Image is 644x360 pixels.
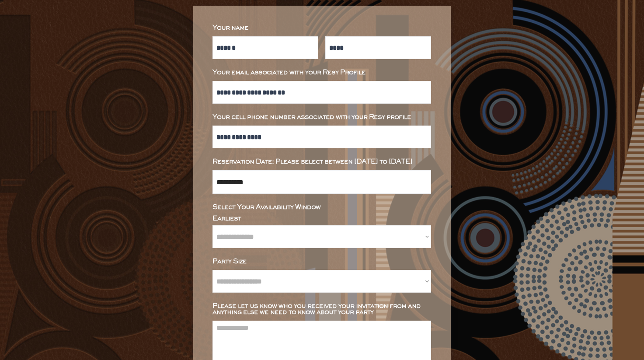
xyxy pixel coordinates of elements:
[212,303,431,315] div: Please let us know who you received your invitation from and anything else we need to know about ...
[212,216,431,222] div: Earliest
[212,114,431,120] div: Your cell phone number associated with your Resy profile
[212,25,431,31] div: Your name
[212,259,431,265] div: Party Size
[212,70,431,76] div: Your email associated with your Resy Profile
[212,159,431,165] div: Reservation Date: Please select between [DATE] to [DATE]
[212,204,431,210] div: Select Your Availability Window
